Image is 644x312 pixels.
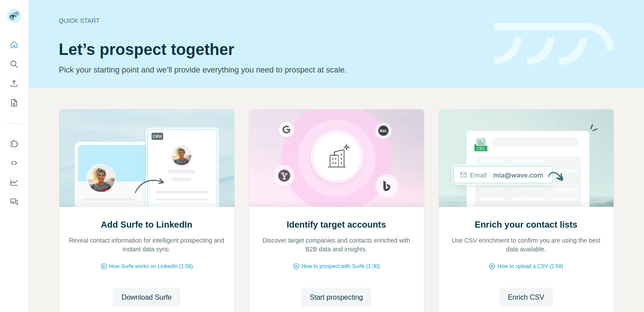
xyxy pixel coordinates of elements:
p: Use CSV enrichment to confirm you are using the best data available. [448,236,605,254]
span: Enrich CSV [508,292,545,303]
button: Dashboard [7,174,21,190]
p: Reveal contact information for intelligent prospecting and instant data sync. [68,236,225,254]
span: How Surfe works on LinkedIn (1:58) [109,262,193,270]
img: banner [494,23,614,65]
button: Search [7,56,21,72]
button: Use Surfe API [7,155,21,171]
button: Use Surfe on LinkedIn [7,136,21,152]
button: Quick start [7,37,21,53]
p: Pick your starting point and we’ll provide everything you need to prospect at scale. [59,64,483,76]
button: Download Surfe [113,288,180,307]
img: Enrich your contact lists [438,109,614,207]
button: Start prospecting [301,288,372,307]
span: Download Surfe [121,292,172,303]
span: How to prospect with Surfe (1:30) [302,262,380,270]
button: Feedback [7,194,21,210]
h1: Let’s prospect together [59,41,483,58]
span: Start prospecting [310,292,363,303]
h2: Identify target accounts [287,218,386,231]
h2: Enrich your contact lists [475,218,577,231]
button: My lists [7,95,21,111]
button: Enrich CSV [499,288,553,307]
img: Add Surfe to LinkedIn [59,109,235,207]
img: Identify target accounts [249,109,424,207]
span: How to upload a CSV (2:59) [497,262,563,270]
button: Enrich CSV [7,76,21,91]
div: Quick start [59,16,483,25]
p: Discover target companies and contacts enriched with B2B data and insights. [258,236,415,254]
h2: Add Surfe to LinkedIn [101,218,192,231]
